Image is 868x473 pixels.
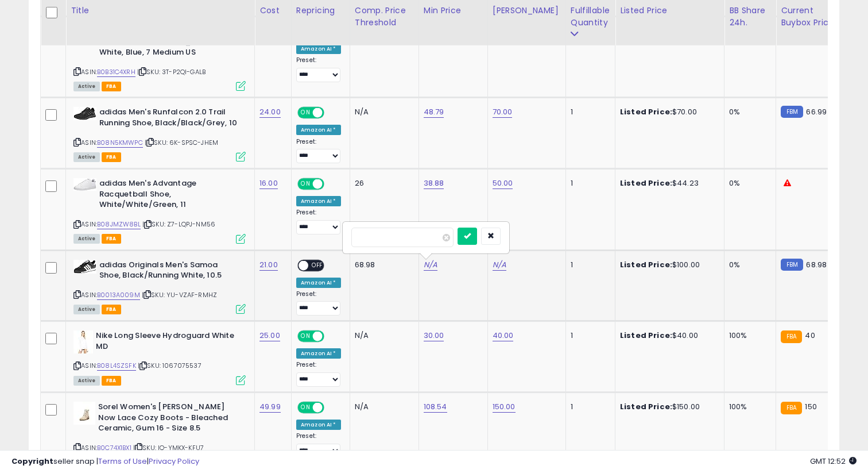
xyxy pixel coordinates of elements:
div: Preset: [296,432,341,458]
span: OFF [308,260,327,270]
span: 2025-08-16 12:52 GMT [810,456,857,467]
span: 68.98 [806,259,827,270]
div: Preset: [296,138,341,164]
div: Amazon AI * [296,420,341,430]
a: N/A [493,259,506,271]
div: ASIN: [73,26,246,90]
span: OFF [323,179,341,189]
a: 16.00 [259,178,278,189]
div: ASIN: [73,178,246,242]
span: FBA [102,305,121,314]
div: [PERSON_NAME] [493,5,561,17]
small: FBA [781,330,802,343]
div: BB Share 24h. [729,5,771,29]
span: | SKU: 6K-SPSC-JHEM [145,138,218,147]
div: $70.00 [620,107,715,117]
span: OFF [323,108,341,118]
div: $40.00 [620,330,715,341]
img: 41mGvnaNT9L._SL40_.jpg [73,107,96,120]
span: 40 [805,330,815,341]
div: 1 [571,402,606,412]
a: 49.99 [259,401,281,413]
div: N/A [355,330,410,341]
span: FBA [102,376,121,386]
b: Listed Price: [620,106,672,117]
div: ASIN: [73,260,246,313]
span: All listings currently available for purchase on Amazon [73,234,100,244]
span: OFF [323,332,341,341]
div: Preset: [296,361,341,387]
span: FBA [102,234,121,244]
span: ON [299,403,313,413]
a: B0B31C4XRH [97,67,135,77]
strong: Copyright [11,456,53,467]
div: N/A [355,107,410,117]
span: 66.99 [806,106,827,117]
b: adidas Originals Men's Samoa Shoe, Black/Running White, 10.5 [99,260,239,284]
div: Min Price [424,5,483,17]
b: Listed Price: [620,178,672,189]
div: $100.00 [620,260,715,270]
span: All listings currently available for purchase on Amazon [73,82,100,91]
span: All listings currently available for purchase on Amazon [73,376,100,386]
div: Amazon AI * [296,196,341,206]
a: 70.00 [493,106,513,118]
span: OFF [323,403,341,413]
a: 50.00 [493,178,513,189]
img: 413wZq2nPpL._SL40_.jpg [73,260,96,274]
a: 108.54 [424,401,447,413]
div: N/A [355,402,410,412]
a: 25.00 [259,330,280,341]
b: Nike Long Sleeve Hydroguard White MD [96,330,235,355]
b: Listed Price: [620,259,672,270]
a: 40.00 [493,330,514,341]
a: 38.88 [424,178,444,189]
div: Preset: [296,209,341,234]
span: | SKU: 1067075537 [138,361,201,370]
b: Sorel Women's [PERSON_NAME] Now Lace Cozy Boots - Bleached Ceramic, Gum 16 - Size 8.5 [98,402,238,437]
div: 1 [571,178,606,189]
div: 0% [729,178,767,189]
div: Title [71,5,250,17]
div: Repricing [296,5,345,17]
img: 310fWr+3B5L._SL40_.jpg [73,330,93,353]
a: 30.00 [424,330,444,341]
span: 150 [805,401,816,412]
div: Amazon AI * [296,125,341,135]
span: ON [299,332,313,341]
div: 0% [729,260,767,270]
a: Terms of Use [98,456,147,467]
div: Amazon AI * [296,44,341,54]
a: 24.00 [259,106,281,118]
a: N/A [424,259,437,271]
a: B08L4SZSFK [97,361,136,371]
div: Fulfillable Quantity [571,5,610,29]
div: 68.98 [355,260,410,270]
span: FBA [102,82,121,91]
a: B08JMZW8BL [97,220,141,229]
div: $44.23 [620,178,715,189]
div: Comp. Price Threshold [355,5,414,29]
b: adidas Men's Advantage Racquetball Shoe, White/White/Green, 11 [99,178,239,213]
div: ASIN: [73,330,246,384]
div: Listed Price [620,5,719,17]
small: FBA [781,402,802,414]
a: B0013A009M [97,290,140,300]
span: | SKU: YU-VZAF-RMHZ [142,290,217,299]
div: Amazon AI * [296,348,341,359]
a: 48.79 [424,106,444,118]
div: Preset: [296,290,341,316]
div: Amazon AI * [296,278,341,288]
b: Listed Price: [620,401,672,412]
img: 31dcD6Q9SnS._SL40_.jpg [73,178,96,191]
div: Cost [259,5,286,17]
span: ON [299,108,313,118]
small: FBM [781,106,803,118]
div: Preset: [296,56,341,82]
a: Privacy Policy [149,456,199,467]
div: 1 [571,330,606,341]
div: 1 [571,260,606,270]
span: | SKU: Z7-LQPJ-NM56 [142,220,215,229]
a: 150.00 [493,401,516,413]
div: 100% [729,402,767,412]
